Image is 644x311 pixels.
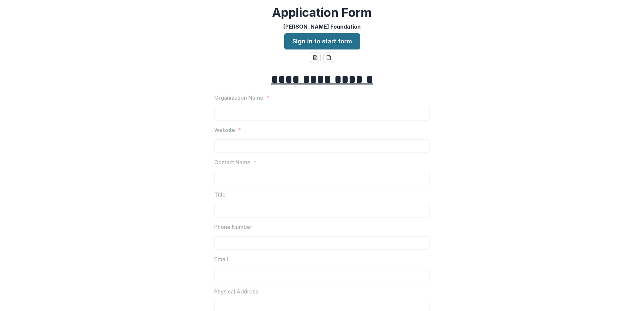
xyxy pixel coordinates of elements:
[214,255,228,263] p: Email
[214,191,226,199] p: Title
[310,52,321,63] button: word-download
[323,52,334,63] button: pdf-download
[214,126,235,134] p: Website
[214,287,258,296] p: Physical Address
[272,5,372,20] h2: Application Form
[214,94,263,102] p: Organization Name
[214,223,252,231] p: Phone Number
[283,23,361,31] p: [PERSON_NAME] Foundation
[214,158,251,166] p: Contact Name
[284,33,360,49] a: Sign in to start form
